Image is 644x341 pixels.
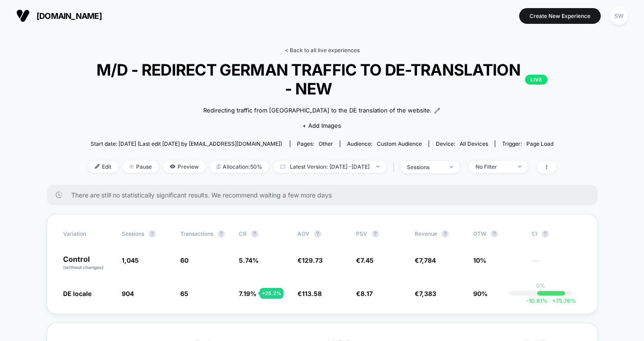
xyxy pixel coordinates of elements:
[442,230,449,238] button: ?
[319,140,333,147] span: other
[285,47,360,54] a: < Back to all live experiences
[376,166,379,167] img: end
[123,161,159,173] span: Pause
[552,297,556,304] span: +
[122,256,139,264] span: 1,045
[607,7,630,25] button: SW
[239,230,247,237] span: CR
[460,140,488,147] span: all devices
[88,161,118,173] span: Edit
[314,230,321,238] button: ?
[203,106,432,115] span: Redirecting traffic from [GEOGRAPHIC_DATA] to the DE translation of the website.
[16,9,30,22] img: Visually logo
[239,290,256,297] span: 7.19 %
[415,230,437,237] span: Revenue
[519,8,601,24] button: Create New Experience
[180,290,188,297] span: 65
[356,256,374,264] span: €
[548,297,576,304] span: 75.76 %
[525,75,548,85] p: LIVE
[407,164,443,170] div: sessions
[610,7,628,25] div: SW
[149,230,156,238] button: ?
[280,164,285,169] img: calendar
[302,290,322,297] span: 113.58
[260,288,283,299] div: + 25.2 %
[302,256,323,264] span: 129.73
[475,163,512,170] div: No Filter
[542,230,549,238] button: ?
[71,191,580,199] span: There are still no statistically significant results. We recommend waiting a few more days
[347,140,422,147] div: Audience:
[217,164,220,169] img: rebalance
[526,140,553,147] span: Page Load
[297,290,322,297] span: €
[251,230,258,238] button: ?
[180,256,188,264] span: 60
[63,265,104,270] span: (without changes)
[302,122,341,129] span: + Add Images
[419,290,436,297] span: 7,383
[419,256,436,264] span: 7,784
[129,164,134,169] img: end
[274,161,386,173] span: Latest Version: [DATE] - [DATE]
[297,140,333,147] div: Pages:
[122,230,144,237] span: Sessions
[450,166,453,168] img: end
[415,256,436,264] span: €
[473,256,486,264] span: 10%
[415,290,436,297] span: €
[297,230,310,237] span: AOV
[532,230,581,238] span: CI
[532,258,581,271] span: ---
[63,230,113,238] span: Variation
[518,166,521,167] img: end
[502,140,553,147] div: Trigger:
[95,164,100,169] img: edit
[297,256,323,264] span: €
[122,290,134,297] span: 904
[536,282,545,289] p: 0%
[37,11,102,21] span: [DOMAIN_NAME]
[96,60,548,98] span: M/D - REDIRECT GERMAN TRAFFIC TO DE-TRANSLATION - NEW
[361,290,373,297] span: 8.17
[429,140,495,147] span: Device:
[91,140,282,147] span: Start date: [DATE] (Last edit [DATE] by [EMAIL_ADDRESS][DOMAIN_NAME])
[526,297,548,304] span: -10.81 %
[473,290,488,297] span: 90%
[218,230,225,238] button: ?
[63,256,113,271] p: Control
[163,161,206,173] span: Preview
[372,230,379,238] button: ?
[180,230,213,237] span: Transactions
[473,230,523,238] span: OTW
[210,161,269,173] span: Allocation: 50%
[239,256,259,264] span: 5.74 %
[63,290,91,297] span: DE locale
[356,230,367,237] span: PSV
[377,140,422,147] span: Custom Audience
[361,256,374,264] span: 7.45
[491,230,498,238] button: ?
[391,161,400,174] span: |
[14,9,105,23] button: [DOMAIN_NAME]
[540,289,542,296] p: |
[356,290,373,297] span: €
